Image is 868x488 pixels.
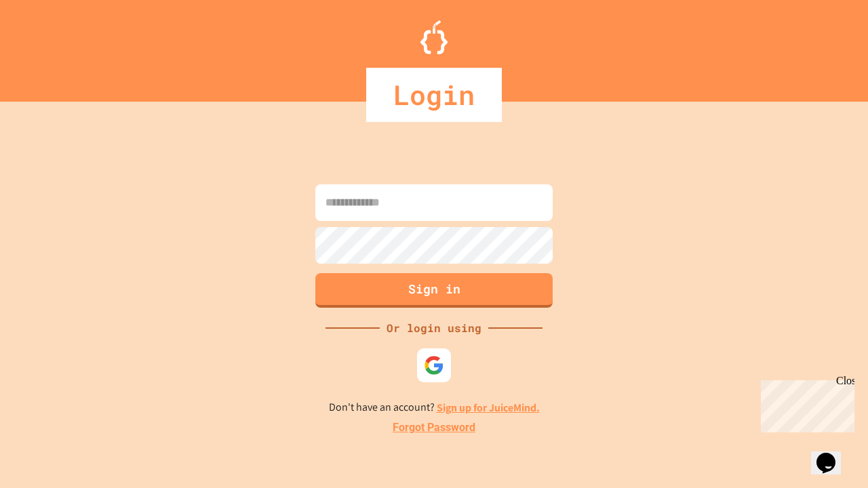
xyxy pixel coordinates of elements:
img: Logo.svg [420,20,448,54]
a: Forgot Password [393,420,475,436]
a: Sign up for JuiceMind. [437,401,540,415]
div: Or login using [380,320,488,336]
iframe: chat widget [811,434,854,474]
img: google-icon.svg [424,355,444,375]
div: Login [366,68,502,122]
p: Don't have an account? [329,399,540,416]
button: Sign in [315,273,553,308]
div: Chat with us now!Close [5,5,94,86]
iframe: chat widget [755,375,854,432]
